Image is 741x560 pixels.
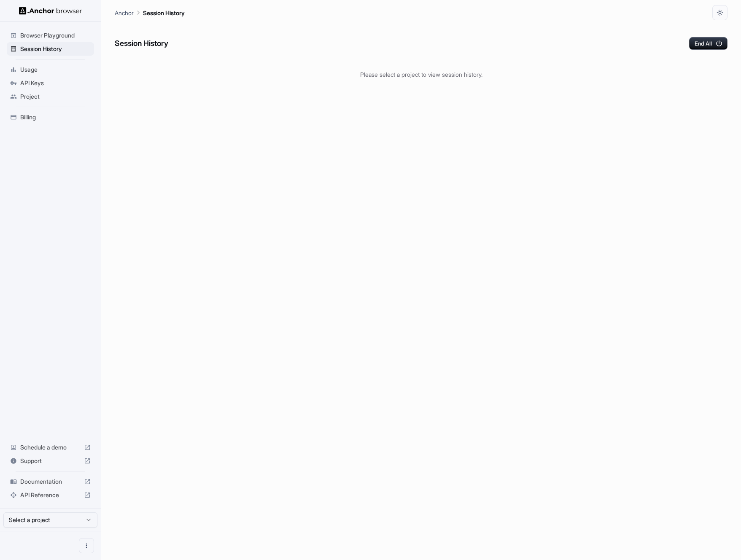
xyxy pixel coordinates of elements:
[115,38,168,50] h6: Session History
[7,110,94,124] div: Billing
[7,42,94,56] div: Session History
[20,45,91,53] span: Session History
[20,457,81,465] span: Support
[7,441,94,454] div: Schedule a demo
[689,37,728,50] button: End All
[19,7,82,15] img: Anchor Logo
[7,454,94,468] div: Support
[20,443,81,452] span: Schedule a demo
[20,491,81,499] span: API Reference
[20,31,91,40] span: Browser Playground
[115,70,728,79] p: Please select a project to view session history.
[79,538,94,553] button: Open menu
[20,92,91,101] span: Project
[20,65,91,74] span: Usage
[143,8,185,17] p: Session History
[7,76,94,90] div: API Keys
[115,8,185,17] nav: breadcrumb
[20,79,91,87] span: API Keys
[7,488,94,502] div: API Reference
[7,63,94,76] div: Usage
[7,90,94,103] div: Project
[7,29,94,42] div: Browser Playground
[20,113,91,121] span: Billing
[7,475,94,488] div: Documentation
[115,8,134,17] p: Anchor
[20,477,81,486] span: Documentation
